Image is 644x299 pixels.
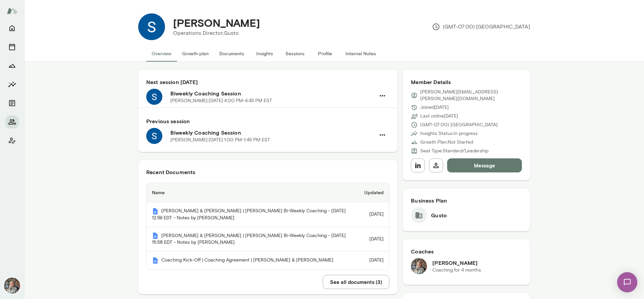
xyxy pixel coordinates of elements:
[5,40,19,54] button: Sessions
[5,96,19,110] button: Documents
[138,13,165,40] img: Sandra Jirous
[152,232,159,239] img: Mento | Coaching sessions
[7,4,17,17] img: Mento
[170,129,375,137] h6: Biweekly Coaching Session
[146,78,389,86] h6: Next session [DATE]
[170,89,375,97] h6: Biweekly Coaching Session
[170,137,270,143] p: [PERSON_NAME] · [DATE] · 1:00 PM-1:45 PM EST
[432,23,530,31] p: (GMT-07:00) [GEOGRAPHIC_DATA]
[280,46,310,62] button: Sessions
[170,97,272,104] p: [PERSON_NAME] · [DATE] · 4:00 PM-4:45 PM EST
[411,197,522,205] h6: Business Plan
[5,115,19,129] button: Members
[420,104,449,111] p: Joined [DATE]
[420,113,458,120] p: Last online [DATE]
[411,78,522,86] h6: Member Details
[420,89,522,102] p: [PERSON_NAME][EMAIL_ADDRESS][PERSON_NAME][DOMAIN_NAME]
[147,202,359,227] th: [PERSON_NAME] & [PERSON_NAME] | [PERSON_NAME] Bi-Weekly Coaching - [DATE] 12:59 EDT - Notes by [P...
[147,227,359,252] th: [PERSON_NAME] & [PERSON_NAME] | [PERSON_NAME] Bi-Weekly Coaching - [DATE] 15:58 EDT - Notes by [P...
[5,78,19,91] button: Insights
[359,202,389,227] td: [DATE]
[5,59,19,72] button: Growth Plan
[4,278,20,294] img: Tricia Maggio
[146,117,389,125] h6: Previous session
[420,130,478,137] p: Insights Status: In progress
[152,208,159,215] img: Mento | Coaching sessions
[323,275,389,289] button: See all documents (3)
[420,139,473,146] p: Growth Plan: Not Started
[447,158,522,172] button: Message
[432,267,481,274] p: Coaching for 4 months
[146,46,177,62] button: Overview
[411,247,522,255] h6: Coaches
[146,168,389,176] h6: Recent Documents
[147,183,359,202] th: Name
[431,211,447,219] h6: Gusto
[173,16,260,29] h4: [PERSON_NAME]
[359,251,389,269] td: [DATE]
[214,46,250,62] button: Documents
[5,21,19,35] button: Home
[177,46,214,62] button: Growth plan
[411,258,427,274] img: Tricia Maggio
[340,46,381,62] button: Internal Notes
[420,122,498,128] p: (GMT-07:00) [GEOGRAPHIC_DATA]
[147,251,359,269] th: Coaching Kick-Off | Coaching Agreement | [PERSON_NAME] & [PERSON_NAME]
[152,257,159,264] img: Mento | Coaching sessions
[359,183,389,202] th: Updated
[359,227,389,252] td: [DATE]
[250,46,280,62] button: Insights
[5,134,19,147] button: Client app
[420,148,488,154] p: Seat Type: Standard/Leadership
[432,259,481,267] h6: [PERSON_NAME]
[173,29,260,37] p: Operations Director, Gusto
[310,46,340,62] button: Profile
